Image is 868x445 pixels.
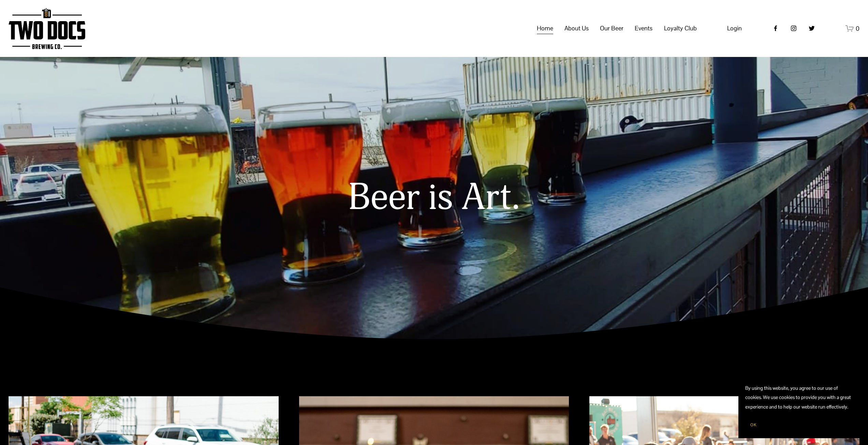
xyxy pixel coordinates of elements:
h1: Beer is Art. [195,177,673,219]
span: About Us [564,23,589,34]
a: folder dropdown [600,22,623,35]
button: OK [745,418,762,431]
span: Events [635,23,652,34]
span: OK [750,422,756,428]
a: folder dropdown [635,22,652,35]
a: folder dropdown [564,22,589,35]
p: By using this website, you agree to our use of cookies. We use cookies to provide you with a grea... [745,384,854,412]
span: 0 [856,25,859,32]
a: folder dropdown [664,22,697,35]
section: Cookie banner [738,377,861,438]
a: Login [727,23,742,34]
span: Login [727,24,742,32]
a: twitter-unauth [808,25,815,32]
a: 0 items in cart [845,24,859,33]
span: Our Beer [600,23,623,34]
a: Home [537,22,553,35]
span: Loyalty Club [664,23,697,34]
a: instagram-unauth [790,25,797,32]
img: Two Docs Brewing Co. [9,8,85,49]
a: Facebook [772,25,779,32]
